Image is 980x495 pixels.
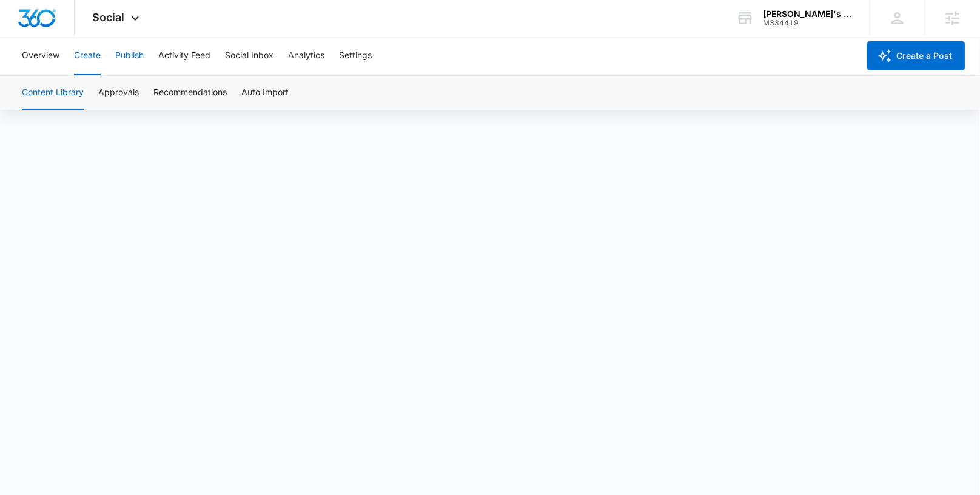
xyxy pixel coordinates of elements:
[764,19,852,27] div: account id
[764,9,852,19] div: account name
[98,76,139,110] button: Approvals
[93,11,125,24] span: Social
[288,36,324,75] button: Analytics
[74,36,101,75] button: Create
[867,41,965,70] button: Create a Post
[153,76,227,110] button: Recommendations
[22,76,84,110] button: Content Library
[225,36,274,75] button: Social Inbox
[339,36,372,75] button: Settings
[158,36,210,75] button: Activity Feed
[22,36,59,75] button: Overview
[115,36,144,75] button: Publish
[241,76,289,110] button: Auto Import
